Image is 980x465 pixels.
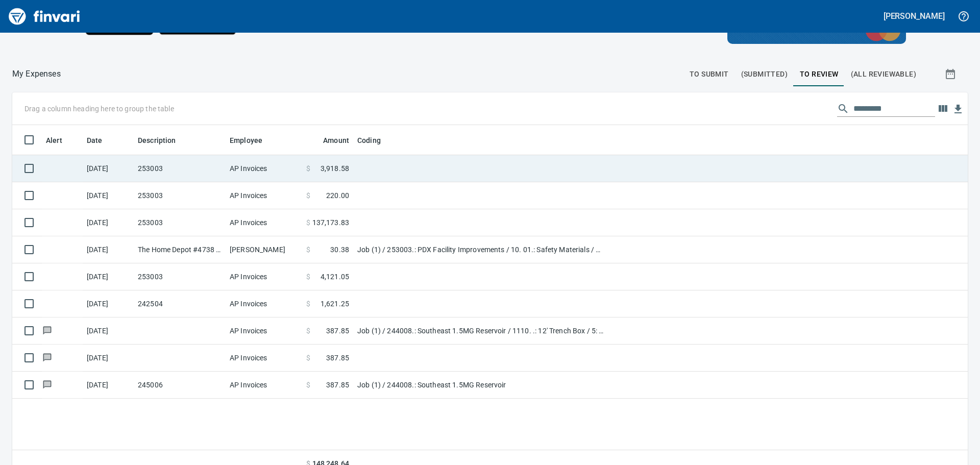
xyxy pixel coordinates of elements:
span: Description [138,134,176,146]
td: [DATE] [83,345,134,372]
span: Alert [46,134,76,146]
span: $ [306,272,310,282]
p: My Expenses [12,68,61,80]
span: 3,918.58 [321,163,349,174]
span: Date [87,134,116,146]
td: AP Invoices [226,209,302,236]
td: [DATE] [83,155,134,182]
span: $ [306,380,310,390]
span: 387.85 [326,326,349,336]
span: Employee [230,134,276,146]
button: Download Table [950,102,966,117]
span: $ [306,299,310,309]
td: AP Invoices [226,263,302,290]
span: $ [306,217,310,228]
button: Choose columns to display [935,101,950,116]
nav: breadcrumb [12,68,61,80]
td: 245006 [134,372,226,399]
span: Amount [310,134,349,146]
td: [DATE] [83,236,134,263]
span: 220.00 [326,190,349,201]
span: (Submitted) [741,68,788,81]
span: 137,173.83 [312,217,350,228]
span: 30.38 [330,244,349,255]
td: [DATE] [83,209,134,236]
td: Job (1) / 244008.: Southeast 1.5MG Reservoir [353,372,608,399]
span: To Review [800,68,839,81]
td: The Home Depot #4738 [GEOGRAPHIC_DATA] [GEOGRAPHIC_DATA] [134,236,226,263]
span: 4,121.05 [321,272,349,282]
span: Coding [357,134,394,146]
span: Description [138,134,189,146]
span: Has messages [42,381,53,388]
span: Has messages [42,354,53,361]
span: 1,621.25 [321,299,349,309]
p: Drag a column heading here to group the table [24,104,174,114]
h5: [PERSON_NAME] [884,11,945,21]
span: Employee [230,134,262,146]
td: 253003 [134,182,226,209]
td: AP Invoices [226,372,302,399]
td: 253003 [134,155,226,182]
td: 253003 [134,263,226,290]
span: Alert [46,134,62,146]
td: [DATE] [83,182,134,209]
span: Amount [323,134,349,146]
span: $ [306,244,310,255]
td: [DATE] [83,317,134,345]
span: 387.85 [326,380,349,390]
td: Job (1) / 244008.: Southeast 1.5MG Reservoir / 1110. .: 12' Trench Box / 5: Other [353,317,608,345]
td: [DATE] [83,263,134,290]
img: Finvari [6,4,83,29]
span: Coding [357,134,381,146]
td: AP Invoices [226,182,302,209]
td: AP Invoices [226,155,302,182]
button: Show transactions within a particular date range [935,62,968,86]
span: $ [306,326,310,336]
span: Date [87,134,103,146]
span: (All Reviewable) [851,68,916,81]
span: 387.85 [326,353,349,363]
td: AP Invoices [226,290,302,317]
td: 242504 [134,290,226,317]
td: AP Invoices [226,345,302,372]
td: [DATE] [83,290,134,317]
button: [PERSON_NAME] [881,8,947,24]
span: $ [306,163,310,174]
td: [DATE] [83,372,134,399]
span: $ [306,190,310,201]
td: AP Invoices [226,317,302,345]
td: Job (1) / 253003.: PDX Facility Improvements / 10. 01.: Safety Materials / 5: Other [353,236,608,263]
span: To Submit [690,68,729,81]
span: Has messages [42,327,53,334]
td: [PERSON_NAME] [226,236,302,263]
td: 253003 [134,209,226,236]
span: $ [306,353,310,363]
